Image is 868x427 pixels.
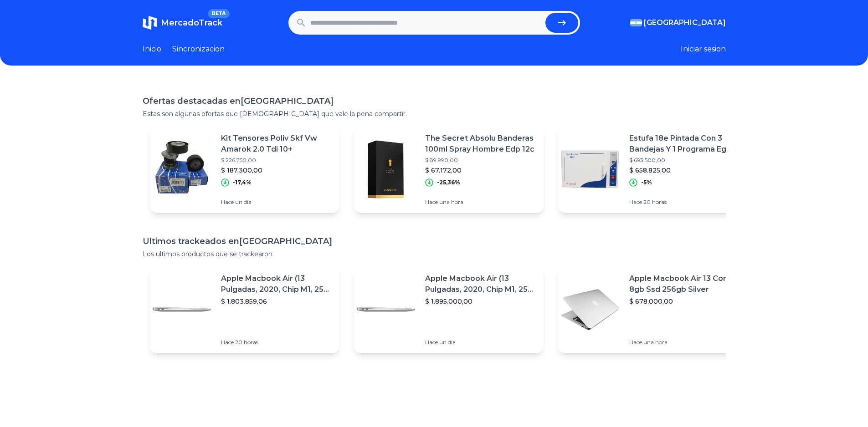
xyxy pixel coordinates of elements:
h1: Ofertas destacadas en [GEOGRAPHIC_DATA] [143,95,726,107]
p: Hace una hora [425,198,536,206]
p: $ 1.895.000,00 [425,297,536,306]
img: Featured image [150,278,214,341]
p: $ 693.500,00 [629,157,740,164]
p: $ 1.803.859,06 [221,297,332,306]
p: $ 226.750,00 [221,157,332,164]
p: Hace 20 horas [629,198,740,206]
p: $ 67.172,00 [425,166,536,175]
a: Sincronizacion [172,44,225,55]
p: $ 678.000,00 [629,297,740,306]
p: Apple Macbook Air (13 Pulgadas, 2020, Chip M1, 256 Gb De Ssd, 8 Gb De Ram) - Plata [221,273,332,295]
p: Hace un día [221,198,332,206]
span: MercadoTrack [161,18,222,28]
img: Featured image [354,137,418,201]
p: Hace un día [425,339,536,346]
p: Hace una hora [629,339,740,346]
button: Iniciar sesion [681,44,726,55]
a: Featured imageApple Macbook Air (13 Pulgadas, 2020, Chip M1, 256 Gb De Ssd, 8 Gb De Ram) - Plata$... [354,266,544,353]
h1: Ultimos trackeados en [GEOGRAPHIC_DATA] [143,235,726,248]
p: $ 658.825,00 [629,166,740,175]
a: MercadoTrackBETA [143,15,222,30]
a: Featured imageApple Macbook Air (13 Pulgadas, 2020, Chip M1, 256 Gb De Ssd, 8 Gb De Ram) - Plata$... [150,266,339,353]
img: Featured image [558,278,622,341]
img: Featured image [558,137,622,201]
p: Estas son algunas ofertas que [DEMOGRAPHIC_DATA] que vale la pena compartir. [143,109,726,118]
img: MercadoTrack [143,15,157,30]
p: Apple Macbook Air (13 Pulgadas, 2020, Chip M1, 256 Gb De Ssd, 8 Gb De Ram) - Plata [425,273,536,295]
a: Featured imageApple Macbook Air 13 Core I5 8gb Ssd 256gb Silver$ 678.000,00Hace una hora [558,266,748,353]
img: Featured image [354,278,418,341]
p: -17,4% [233,179,252,186]
span: [GEOGRAPHIC_DATA] [644,17,726,28]
p: Apple Macbook Air 13 Core I5 8gb Ssd 256gb Silver [629,273,740,295]
p: Estufa 18e Pintada Con 3 Bandejas Y 1 Programa Egeo [629,133,740,155]
a: Featured imageEstufa 18e Pintada Con 3 Bandejas Y 1 Programa Egeo$ 693.500,00$ 658.825,00-5%Hace ... [558,126,748,213]
p: -25,36% [437,179,460,186]
p: $ 89.990,00 [425,157,536,164]
img: Featured image [150,137,214,201]
p: Kit Tensores Poliv Skf Vw Amarok 2.0 Tdi 10+ [221,133,332,155]
p: -5% [641,179,652,186]
img: Argentina [630,19,642,26]
button: [GEOGRAPHIC_DATA] [630,17,726,28]
a: Inicio [143,44,161,55]
a: Featured imageThe Secret Absolu Banderas 100ml Spray Hombre Edp 12c$ 89.990,00$ 67.172,00-25,36%H... [354,126,544,213]
p: Los ultimos productos que se trackearon. [143,249,726,259]
p: The Secret Absolu Banderas 100ml Spray Hombre Edp 12c [425,133,536,155]
a: Featured imageKit Tensores Poliv Skf Vw Amarok 2.0 Tdi 10+$ 226.750,00$ 187.300,00-17,4%Hace un día [150,126,339,213]
p: $ 187.300,00 [221,166,332,175]
span: BETA [208,9,229,18]
p: Hace 20 horas [221,339,332,346]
